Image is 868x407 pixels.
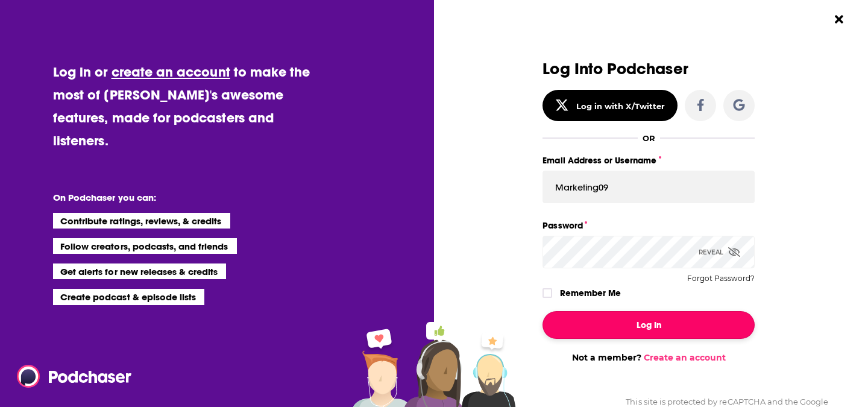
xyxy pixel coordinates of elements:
[542,171,755,203] input: Email Address or Username
[53,192,294,203] li: On Podchaser you can:
[53,289,204,304] li: Create podcast & episode lists
[699,236,740,268] div: Reveal
[17,365,123,388] a: Podchaser - Follow, Share and Rate Podcasts
[644,352,726,363] a: Create an account
[542,311,755,339] button: Log In
[542,153,755,168] label: Email Address or Username
[687,274,755,283] button: Forgot Password?
[542,90,678,121] button: Log in with X/Twitter
[53,238,237,254] li: Follow creators, podcasts, and friends
[828,8,851,31] button: Close Button
[576,101,665,111] div: Log in with X/Twitter
[53,263,226,279] li: Get alerts for new releases & credits
[542,352,755,363] div: Not a member?
[112,63,230,80] a: create an account
[643,133,655,143] div: OR
[542,60,755,78] h3: Log Into Podchaser
[542,218,755,233] label: Password
[53,213,230,229] li: Contribute ratings, reviews, & credits
[17,365,133,388] img: Podchaser - Follow, Share and Rate Podcasts
[560,285,621,301] label: Remember Me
